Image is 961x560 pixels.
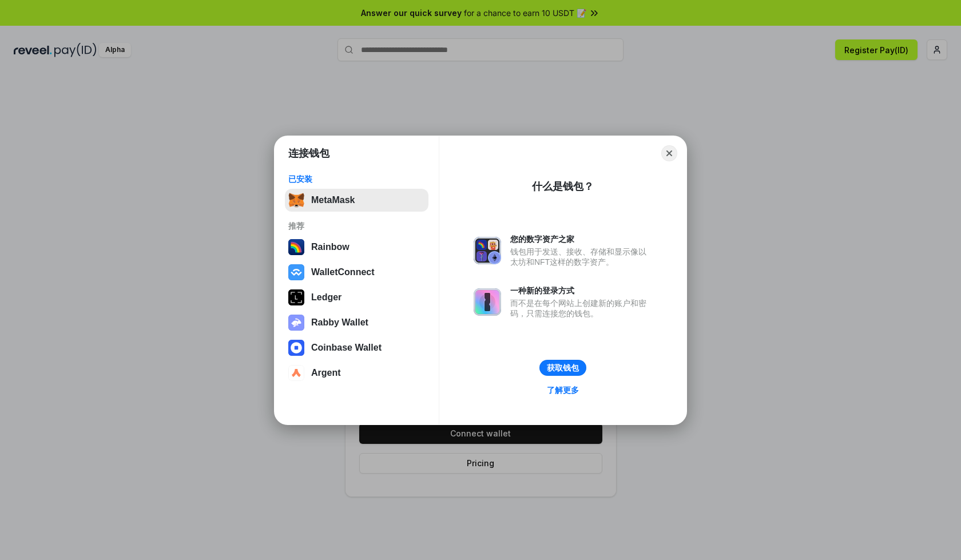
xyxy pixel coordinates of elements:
[311,292,341,303] div: Ledger
[288,340,304,356] img: svg+xml,%3Csvg%20width%3D%2228%22%20height%3D%2228%22%20viewBox%3D%220%200%2028%2028%22%20fill%3D...
[661,145,677,161] button: Close
[547,385,579,395] div: 了解更多
[285,286,428,309] button: Ledger
[285,261,428,284] button: WalletConnect
[311,343,382,353] div: Coinbase Wallet
[288,365,304,381] img: svg+xml,%3Csvg%20width%3D%2228%22%20height%3D%2228%22%20viewBox%3D%220%200%2028%2028%22%20fill%3D...
[285,189,428,212] button: MetaMask
[311,267,375,277] div: WalletConnect
[311,242,350,252] div: Rainbow
[311,317,368,328] div: Rabby Wallet
[288,192,304,208] img: svg+xml,%3Csvg%20fill%3D%22none%22%20height%3D%2233%22%20viewBox%3D%220%200%2035%2033%22%20width%...
[532,180,594,193] div: 什么是钱包？
[510,285,652,296] div: 一种新的登录方式
[288,146,329,160] h1: 连接钱包
[474,288,501,316] img: svg+xml,%3Csvg%20xmlns%3D%22http%3A%2F%2Fwww.w3.org%2F2000%2Fsvg%22%20fill%3D%22none%22%20viewBox...
[285,362,428,384] button: Argent
[285,236,428,259] button: Rainbow
[285,336,428,359] button: Coinbase Wallet
[510,234,652,244] div: 您的数字资产之家
[288,264,304,280] img: svg+xml,%3Csvg%20width%3D%2228%22%20height%3D%2228%22%20viewBox%3D%220%200%2028%2028%22%20fill%3D...
[288,221,425,231] div: 推荐
[510,247,652,267] div: 钱包用于发送、接收、存储和显示像以太坊和NFT这样的数字资产。
[311,195,355,205] div: MetaMask
[547,363,579,373] div: 获取钱包
[540,383,586,398] a: 了解更多
[285,311,428,334] button: Rabby Wallet
[288,174,425,184] div: 已安装
[510,298,652,319] div: 而不是在每个网站上创建新的账户和密码，只需连接您的钱包。
[288,315,304,331] img: svg+xml,%3Csvg%20xmlns%3D%22http%3A%2F%2Fwww.w3.org%2F2000%2Fsvg%22%20fill%3D%22none%22%20viewBox...
[288,239,304,255] img: svg+xml,%3Csvg%20width%3D%22120%22%20height%3D%22120%22%20viewBox%3D%220%200%20120%20120%22%20fil...
[311,368,341,378] div: Argent
[288,289,304,305] img: svg+xml,%3Csvg%20xmlns%3D%22http%3A%2F%2Fwww.w3.org%2F2000%2Fsvg%22%20width%3D%2228%22%20height%3...
[539,360,586,376] button: 获取钱包
[474,237,501,264] img: svg+xml,%3Csvg%20xmlns%3D%22http%3A%2F%2Fwww.w3.org%2F2000%2Fsvg%22%20fill%3D%22none%22%20viewBox...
